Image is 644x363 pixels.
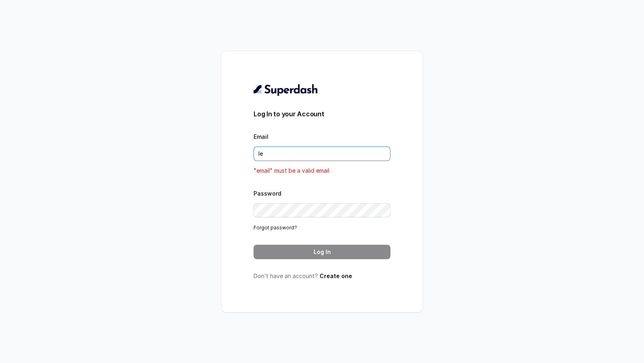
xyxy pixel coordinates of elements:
input: youremail@example.com [254,146,390,161]
label: Email [254,133,268,140]
a: Create one [320,272,352,279]
button: Log In [254,245,390,259]
a: Forgot password? [254,225,297,231]
img: light.svg [254,83,318,96]
label: Password [254,190,281,197]
h3: Log In to your Account [254,109,390,119]
p: Don’t have an account? [254,272,390,280]
p: "email" must be a valid email [254,166,390,175]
